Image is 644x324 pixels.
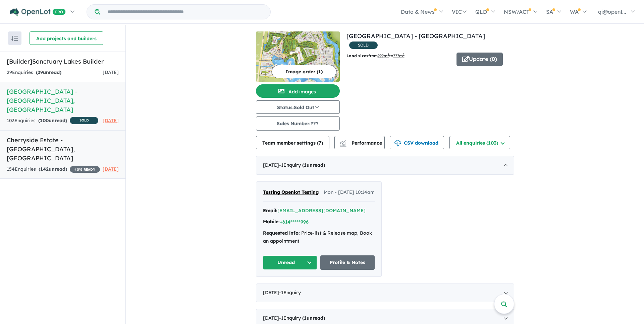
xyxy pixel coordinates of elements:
input: Try estate name, suburb, builder or developer [102,5,269,19]
strong: ( unread) [36,69,61,75]
div: Price-list & Release map, Book an appointment [263,229,375,245]
b: Land sizes [346,53,368,58]
img: sort.svg [11,36,18,41]
button: Team member settings (7) [256,136,329,149]
strong: Mobile: [263,219,280,225]
img: line-chart.svg [340,140,346,144]
strong: ( unread) [38,117,67,124]
button: Image order (1) [272,65,336,78]
span: to [389,53,405,58]
span: - 1 Enquir y [279,315,325,321]
button: All enquiries (103) [449,136,510,149]
h5: [Builder] Sanctuary Lakes Builder [7,57,119,66]
button: Add projects and builders [30,31,103,45]
button: CSV download [390,136,444,149]
span: 29 [38,69,43,75]
span: Testing Openlot Testing [263,189,319,195]
strong: Email: [263,208,277,214]
span: 40 % READY [70,166,100,173]
div: 29 Enquir ies [7,69,61,77]
h5: [GEOGRAPHIC_DATA] - [GEOGRAPHIC_DATA] , [GEOGRAPHIC_DATA] [7,87,119,114]
span: 7 [319,140,321,146]
span: Performance [341,140,382,146]
span: 142 [40,166,49,172]
button: Update (0) [457,53,503,66]
button: [EMAIL_ADDRESS][DOMAIN_NAME] [277,207,366,214]
div: [DATE] [256,156,514,175]
img: Openlot PRO Logo White [10,8,66,16]
span: [DATE] [103,166,119,172]
span: - 1 Enquir y [279,290,301,296]
span: [DATE] [103,117,119,124]
span: SOLD [349,42,378,49]
button: Sales Number:??? [256,116,340,131]
h5: Cherryside Estate - [GEOGRAPHIC_DATA] , [GEOGRAPHIC_DATA] [7,136,119,163]
a: [GEOGRAPHIC_DATA] - [GEOGRAPHIC_DATA] [346,32,485,40]
span: qi@openl... [598,8,626,15]
span: - 1 Enquir y [279,162,325,168]
button: Performance [334,136,385,149]
div: 154 Enquir ies [7,165,100,173]
span: 1 [304,162,307,168]
span: 1 [304,315,307,321]
u: ??? m [378,53,389,58]
sup: 2 [387,53,389,56]
div: 103 Enquir ies [7,117,98,125]
a: Testing Openlot Testing [263,188,319,196]
sup: 2 [403,53,405,56]
u: ???m [393,53,405,58]
strong: ( unread) [302,315,325,321]
button: Status:Sold Out [256,100,340,114]
img: download icon [394,140,401,147]
button: Add images [256,84,340,98]
strong: ( unread) [302,162,325,168]
div: [DATE] [256,283,514,302]
strong: ( unread) [39,166,67,172]
a: Profile & Notes [320,255,375,270]
span: [DATE] [103,69,119,75]
button: Unread [263,255,317,270]
span: SOLD [70,117,98,124]
img: bar-chart.svg [340,142,346,146]
span: 100 [40,117,49,124]
img: Sanctuary Lakes Estate - Point Cook [256,31,340,82]
p: from [346,53,451,59]
strong: Requested info: [263,230,300,236]
span: Mon - [DATE] 10:14am [324,188,375,196]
